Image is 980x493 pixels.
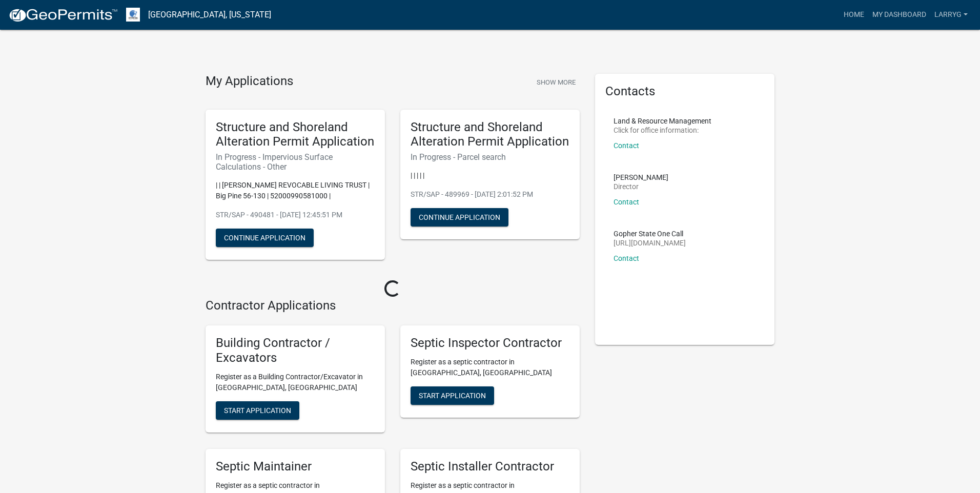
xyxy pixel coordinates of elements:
[411,189,569,200] p: STR/SAP - 489969 - [DATE] 2:01:52 PM
[411,152,569,162] h6: In Progress - Parcel search
[206,74,293,89] h4: My Applications
[868,5,930,25] a: My Dashboard
[411,357,569,378] p: Register as a septic contractor in [GEOGRAPHIC_DATA], [GEOGRAPHIC_DATA]
[614,239,686,246] p: [URL][DOMAIN_NAME]
[411,336,569,351] h5: Septic Inspector Contractor
[411,170,569,181] p: | | | | |
[614,127,711,134] p: Click for office information:
[216,459,375,474] h5: Septic Maintainer
[614,117,711,125] p: Land & Resource Management
[216,180,375,201] p: | | [PERSON_NAME] REVOCABLE LIVING TRUST | Big Pine 56-130 | 52000990581000 |
[216,152,375,172] h6: In Progress - Impervious Surface Calculations - Other
[216,401,299,420] button: Start Application
[216,372,375,393] p: Register as a Building Contractor/Excavator in [GEOGRAPHIC_DATA], [GEOGRAPHIC_DATA]
[411,120,569,150] h5: Structure and Shoreland Alteration Permit Application
[148,6,271,24] a: [GEOGRAPHIC_DATA], [US_STATE]
[614,254,639,262] a: Contact
[411,386,494,405] button: Start Application
[533,74,580,91] button: Show More
[216,336,375,365] h5: Building Contractor / Excavators
[419,392,486,400] span: Start Application
[614,183,668,190] p: Director
[411,459,569,474] h5: Septic Installer Contractor
[605,84,764,99] h5: Contacts
[840,5,868,25] a: Home
[614,141,639,150] a: Contact
[206,298,580,313] h4: Contractor Applications
[216,210,375,220] p: STR/SAP - 490481 - [DATE] 12:45:51 PM
[224,406,291,414] span: Start Application
[614,198,639,206] a: Contact
[614,174,668,181] p: [PERSON_NAME]
[930,5,972,25] a: Larryg
[411,208,508,227] button: Continue Application
[216,229,314,247] button: Continue Application
[126,8,140,22] img: Otter Tail County, Minnesota
[216,120,375,150] h5: Structure and Shoreland Alteration Permit Application
[614,230,686,237] p: Gopher State One Call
